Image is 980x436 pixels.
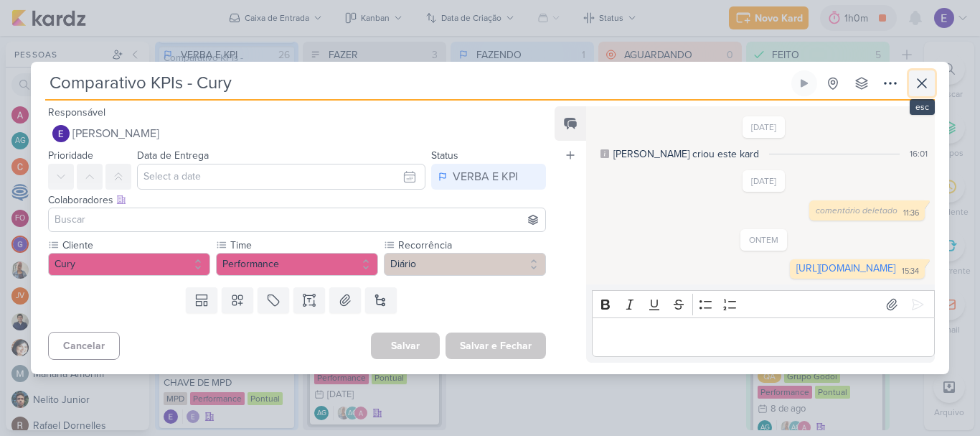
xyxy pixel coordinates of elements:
div: Colaboradores [48,193,546,208]
div: 11:36 [903,208,919,219]
div: Editor editing area: main [592,317,935,357]
button: Cury [48,253,210,276]
a: [URL][DOMAIN_NAME] [796,262,895,274]
span: comentário deletado [816,205,897,215]
div: [PERSON_NAME] criou este kard [613,147,759,162]
span: [PERSON_NAME] [72,125,159,142]
div: 15:34 [902,266,919,277]
div: Editor toolbar [592,290,935,318]
label: Data de Entrega [137,149,209,162]
label: Cliente [61,238,210,253]
input: Kard Sem Título [45,70,788,96]
label: Time [229,238,378,253]
button: Cancelar [48,332,120,360]
label: Recorrência [397,238,546,253]
img: Eduardo Quaresma [52,125,70,142]
input: Buscar [52,211,542,228]
div: esc [910,99,935,115]
button: Diário [384,253,546,276]
label: Prioridade [48,149,93,162]
div: VERBA E KPI [453,168,518,185]
button: VERBA E KPI [431,164,546,190]
input: Select a date [137,164,425,190]
label: Status [431,149,458,162]
div: 16:01 [910,147,928,160]
button: [PERSON_NAME] [48,121,546,147]
label: Responsável [48,106,105,119]
div: Ligar relógio [798,78,810,89]
button: Performance [216,253,378,276]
